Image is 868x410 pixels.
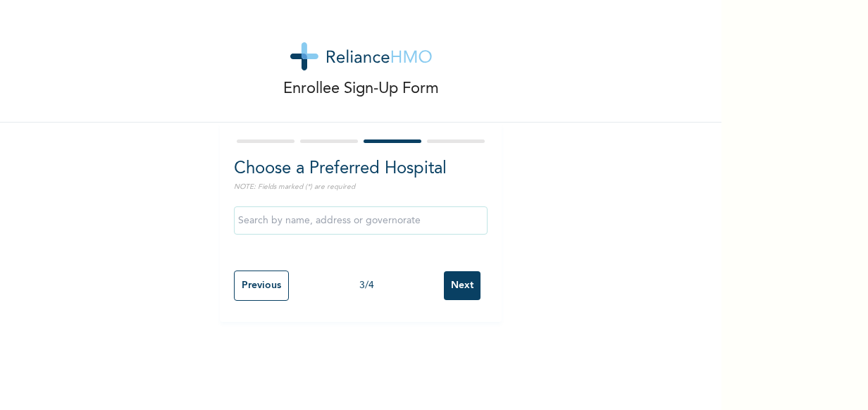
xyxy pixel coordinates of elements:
[444,271,480,300] input: Next
[234,182,488,192] p: NOTE: Fields marked (*) are required
[283,77,439,101] p: Enrollee Sign-Up Form
[234,206,488,235] input: Search by name, address or governorate
[289,278,444,293] div: 3 / 4
[290,42,432,70] img: logo
[234,271,289,301] input: Previous
[234,156,488,182] h2: Choose a Preferred Hospital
